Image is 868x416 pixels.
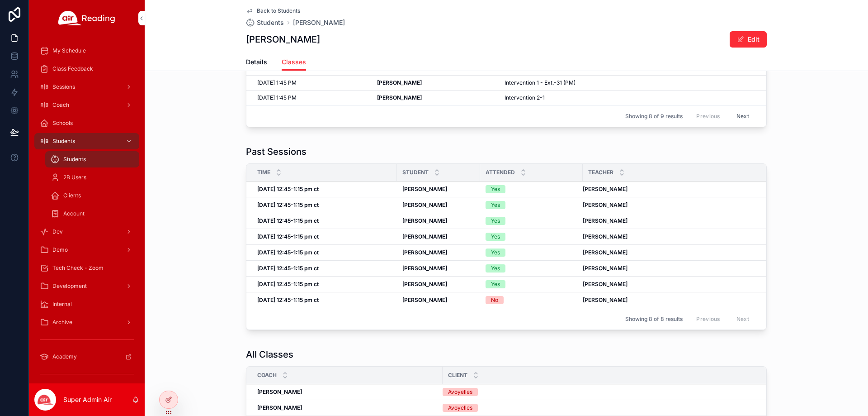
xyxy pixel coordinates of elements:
[52,101,69,109] span: Coach
[257,217,392,225] a: [DATE] 12:45-1:15 pm ct
[293,18,345,27] a: [PERSON_NAME]
[730,109,755,123] button: Next
[402,169,429,176] span: Student
[583,217,627,224] strong: [PERSON_NAME]
[34,242,139,258] a: Demo
[52,228,63,235] span: Dev
[377,79,499,86] a: [PERSON_NAME]
[257,296,319,303] strong: [DATE] 12:45-1:15 pm ct
[402,265,447,272] strong: [PERSON_NAME]
[257,249,392,256] a: [DATE] 12:45-1:15 pm ct
[583,265,755,272] a: [PERSON_NAME]
[52,83,75,91] span: Sessions
[491,201,500,209] div: Yes
[583,265,627,272] strong: [PERSON_NAME]
[402,249,447,256] strong: [PERSON_NAME]
[583,281,627,287] strong: [PERSON_NAME]
[402,217,475,225] a: [PERSON_NAME]
[402,201,447,208] strong: [PERSON_NAME]
[257,94,297,101] span: [DATE] 1:45 PM
[402,281,447,287] strong: [PERSON_NAME]
[505,94,545,101] span: Intervention 2-1
[52,138,75,145] span: Students
[583,233,755,240] a: [PERSON_NAME]
[34,43,139,59] a: My Schedule
[486,169,515,176] span: Attended
[34,314,139,330] a: Archive
[257,233,392,240] a: [DATE] 12:45-1:15 pm ct
[402,217,447,224] strong: [PERSON_NAME]
[486,233,577,241] a: Yes
[583,249,627,256] strong: [PERSON_NAME]
[491,280,500,288] div: Yes
[402,201,475,209] a: [PERSON_NAME]
[402,186,447,192] strong: [PERSON_NAME]
[52,120,73,127] span: Schools
[257,7,300,14] span: Back to Students
[34,97,139,113] a: Coach
[246,33,320,46] h1: [PERSON_NAME]
[257,186,319,192] strong: [DATE] 12:45-1:15 pm ct
[52,246,68,253] span: Demo
[402,296,475,304] a: [PERSON_NAME]
[402,281,475,288] a: [PERSON_NAME]
[63,156,86,163] span: Students
[34,61,139,77] a: Class Feedback
[52,301,72,308] span: Internal
[491,233,500,241] div: Yes
[257,265,319,272] strong: [DATE] 12:45-1:15 pm ct
[486,264,577,273] a: Yes
[402,186,475,193] a: [PERSON_NAME]
[491,185,500,193] div: Yes
[257,169,270,176] span: Time
[246,348,293,361] h1: All Classes
[52,264,104,272] span: Tech Check - Zoom
[491,264,500,273] div: Yes
[257,372,277,379] span: Coach
[52,47,86,54] span: My Schedule
[491,217,500,225] div: Yes
[52,282,87,290] span: Development
[246,57,267,67] span: Details
[63,395,112,404] p: Super Admin Air
[246,7,300,14] a: Back to Students
[257,265,392,272] a: [DATE] 12:45-1:15 pm ct
[52,319,72,326] span: Archive
[377,79,422,86] strong: [PERSON_NAME]
[486,185,577,193] a: Yes
[491,249,500,257] div: Yes
[257,296,392,304] a: [DATE] 12:45-1:15 pm ct
[486,296,577,304] a: No
[625,316,683,323] span: Showing 8 of 8 results
[448,404,472,412] div: Avoyelles
[402,265,475,272] a: [PERSON_NAME]
[257,249,319,256] strong: [DATE] 12:45-1:15 pm ct
[34,133,139,149] a: Students
[583,296,627,303] strong: [PERSON_NAME]
[583,249,755,256] a: [PERSON_NAME]
[588,169,613,176] span: Teacher
[505,94,755,101] a: Intervention 2-1
[257,388,302,395] strong: [PERSON_NAME]
[402,233,447,240] strong: [PERSON_NAME]
[505,79,755,86] a: Intervention 1 - Ext.-31 (PM)
[257,281,319,287] strong: [DATE] 12:45-1:15 pm ct
[34,278,139,294] a: Development
[257,233,319,240] strong: [DATE] 12:45-1:15 pm ct
[34,224,139,240] a: Dev
[282,57,306,67] span: Classes
[583,281,755,288] a: [PERSON_NAME]
[583,296,755,304] a: [PERSON_NAME]
[63,210,85,217] span: Account
[34,296,139,312] a: Internal
[257,79,366,86] a: [DATE] 1:45 PM
[257,201,319,208] strong: [DATE] 12:45-1:15 pm ct
[45,169,139,186] a: 2B Users
[34,79,139,95] a: Sessions
[58,11,115,25] img: App logo
[34,260,139,276] a: Tech Check - Zoom
[282,54,306,71] a: Classes
[257,186,392,193] a: [DATE] 12:45-1:15 pm ct
[486,217,577,225] a: Yes
[377,94,499,101] a: [PERSON_NAME]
